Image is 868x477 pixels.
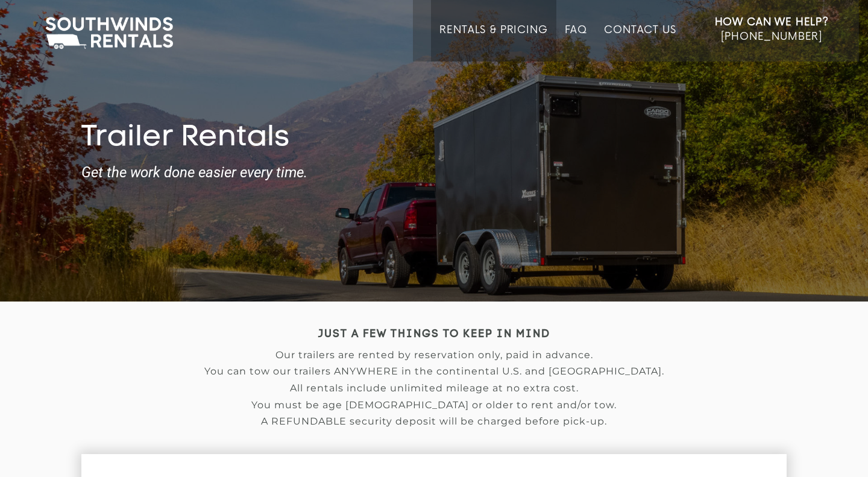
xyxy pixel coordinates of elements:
p: Our trailers are rented by reservation only, paid in advance. [81,350,787,361]
strong: How Can We Help? [715,16,829,28]
a: Contact Us [604,24,676,62]
p: You must be age [DEMOGRAPHIC_DATA] or older to rent and/or tow. [81,400,787,411]
p: All rentals include unlimited mileage at no extra cost. [81,383,787,394]
img: Southwinds Rentals Logo [39,14,179,52]
a: FAQ [565,24,588,62]
strong: JUST A FEW THINGS TO KEEP IN MIND [318,329,550,340]
p: A REFUNDABLE security deposit will be charged before pick-up. [81,416,787,427]
a: How Can We Help? [PHONE_NUMBER] [715,15,829,52]
h1: Trailer Rentals [81,121,787,156]
a: Rentals & Pricing [439,24,547,62]
strong: Get the work done easier every time. [81,165,787,180]
p: You can tow our trailers ANYWHERE in the continental U.S. and [GEOGRAPHIC_DATA]. [81,366,787,377]
span: [PHONE_NUMBER] [721,31,822,43]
